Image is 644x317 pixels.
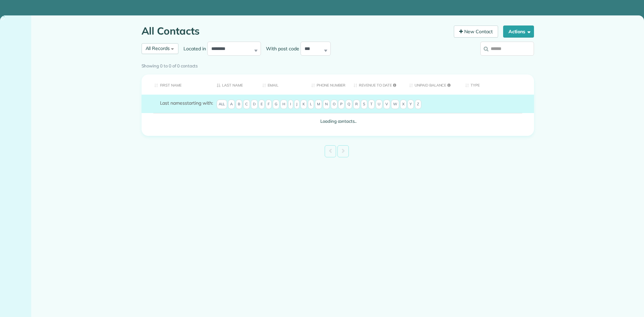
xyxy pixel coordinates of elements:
span: P [338,100,344,109]
span: A [228,100,235,109]
span: T [368,100,375,109]
span: W [391,100,399,109]
button: Actions [503,25,534,38]
a: New Contact [454,25,498,38]
label: starting with: [160,100,213,106]
span: All Records [146,45,170,51]
span: J [294,100,300,109]
span: L [308,100,314,109]
label: With post code [261,45,301,52]
span: B [236,100,242,109]
span: O [331,100,337,109]
td: Loading contacts.. [142,113,534,129]
span: G [273,100,279,109]
span: U [376,100,382,109]
span: Y [408,100,414,109]
span: F [266,100,272,109]
th: Revenue to Date: activate to sort column ascending [348,74,404,95]
h1: All Contacts [142,25,449,37]
th: Unpaid Balance: activate to sort column ascending [404,74,460,95]
span: D [251,100,258,109]
label: Located in [178,45,207,52]
span: H [280,100,287,109]
span: Q [345,100,352,109]
div: Showing 0 to 0 of 0 contacts [142,60,534,69]
th: Last Name: activate to sort column descending [212,74,257,95]
th: Email: activate to sort column ascending [257,74,306,95]
span: E [259,100,265,109]
span: Z [415,100,421,109]
span: C [243,100,250,109]
span: All [217,100,227,109]
th: Phone number: activate to sort column ascending [306,74,348,95]
span: N [323,100,330,109]
span: M [315,100,322,109]
span: X [400,100,407,109]
span: I [288,100,293,109]
span: K [301,100,307,109]
span: V [383,100,390,109]
th: Type: activate to sort column ascending [460,74,534,95]
span: R [353,100,360,109]
span: S [361,100,367,109]
span: Last names [160,100,185,106]
th: First Name: activate to sort column ascending [142,74,212,95]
